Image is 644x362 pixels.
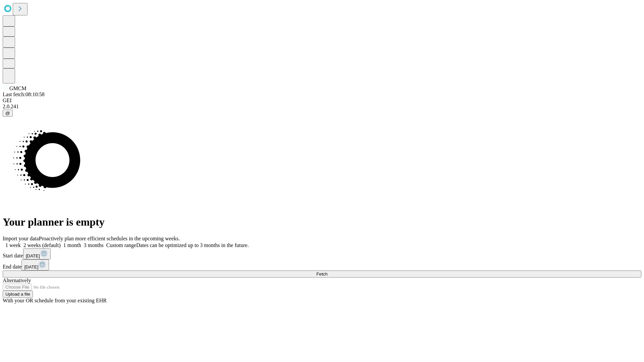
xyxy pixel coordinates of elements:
[136,242,249,248] span: Dates can be optimized up to 3 months in the future.
[316,271,327,277] span: Fetch
[3,110,13,117] button: @
[5,242,21,248] span: 1 week
[63,242,81,248] span: 1 month
[21,259,49,270] button: [DATE]
[26,253,40,258] span: [DATE]
[3,291,33,298] button: Upload a file
[3,270,641,278] button: Fetch
[24,264,38,269] span: [DATE]
[3,259,641,270] div: End date
[39,236,180,241] span: Proactively plan more efficient schedules in the upcoming weeks.
[84,242,104,248] span: 3 months
[3,278,31,283] span: Alternatively
[3,216,641,228] h1: Your planner is empty
[5,111,10,116] span: @
[9,85,26,91] span: GMCM
[106,242,136,248] span: Custom range
[3,104,641,110] div: 2.0.241
[3,298,107,303] span: With your OR schedule from your existing EHR
[23,248,51,259] button: [DATE]
[3,236,39,241] span: Import your data
[3,248,641,259] div: Start date
[3,92,45,97] span: Last fetch: 08:10:58
[23,242,61,248] span: 2 weeks (default)
[3,98,641,104] div: GEI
